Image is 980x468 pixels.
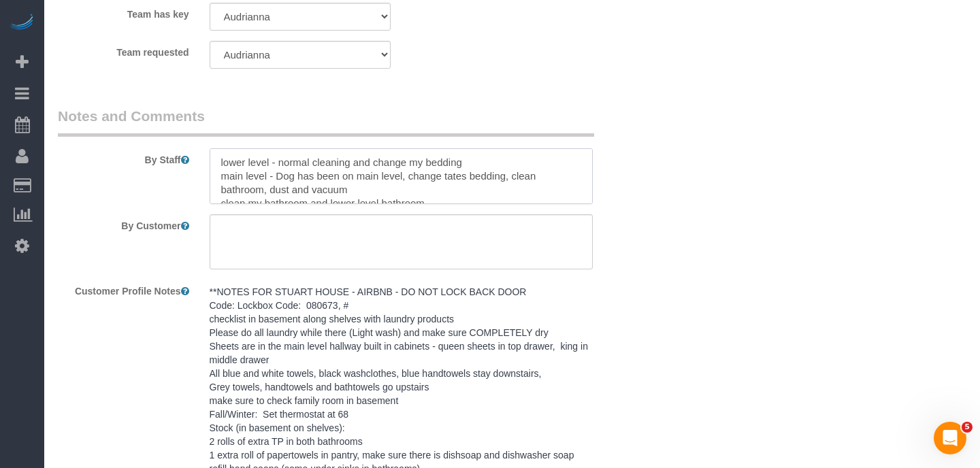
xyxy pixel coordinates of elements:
img: Automaid Logo [8,14,35,33]
label: By Customer [48,214,199,233]
span: 5 [962,422,973,433]
label: By Staff [48,148,199,167]
legend: Notes and Comments [58,106,594,137]
iframe: Intercom live chat [934,422,966,454]
label: Customer Profile Notes [48,280,199,298]
label: Team requested [48,41,199,59]
label: Team has key [48,3,199,21]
